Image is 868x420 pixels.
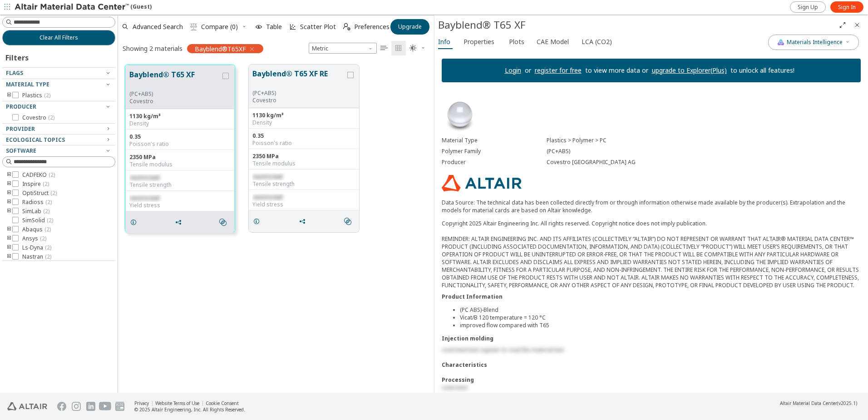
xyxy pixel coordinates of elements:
span: Ansys [22,235,46,242]
p: Data Source: The technical data has been collected directly from or through information otherwise... [442,199,861,214]
div: Poisson's ratio [129,140,231,148]
i: toogle group [6,171,12,179]
button: Bayblend® T65 XF RE [252,68,345,90]
i:  [395,45,402,52]
button: Upgrade [390,19,429,35]
a: Website Terms of Use [155,400,199,406]
button: Share [295,212,314,230]
button: Theme [406,41,429,55]
button: Full Screen [835,18,850,32]
span: ( 2 ) [45,253,51,260]
div: Yield stress [252,201,355,208]
span: CADFEKO [22,171,55,179]
span: Metric [309,43,377,54]
i: toogle group [6,235,12,242]
div: Bayblend® T65 XF [438,18,835,32]
span: Ls-Dyna [22,244,51,251]
div: (PC+ABS) [129,90,221,98]
i: toogle group [6,208,12,215]
button: Table View [377,41,391,55]
div: Product Information [442,293,861,300]
p: or [521,66,535,75]
span: Software [6,147,36,155]
i: toogle group [6,190,12,197]
div: 0.35 [252,132,355,140]
button: Flags [2,68,115,79]
div: 1130 kg/m³ [252,112,355,119]
span: ( 2 ) [43,207,49,215]
i: toogle group [6,253,12,260]
span: ( 2 ) [50,189,57,197]
span: CAE Model [537,35,569,49]
span: Compare (0) [201,24,238,30]
span: ( 2 ) [40,235,46,242]
span: Abaqus [22,226,51,233]
div: 2350 MPa [252,153,355,160]
span: Ecological Topics [6,136,65,144]
div: Showing 2 materials [123,44,182,53]
span: SimLab [22,208,49,215]
div: © 2025 Altair Engineering, Inc. All Rights Reserved. [134,406,245,413]
span: Upgrade [398,23,422,30]
span: restricted [442,384,467,391]
i:  [190,23,197,30]
div: Injection molding [442,335,861,342]
span: Altair Material Data Center [780,400,837,406]
span: restricted text register to read the material text [442,346,564,354]
div: (Guest) [15,3,152,12]
img: AI Copilot [777,39,784,46]
span: ( 2 ) [48,114,54,121]
img: Altair Engineering [7,402,47,410]
div: 1130 kg/m³ [129,113,231,120]
span: SimSolid [22,217,53,224]
span: ( 2 ) [43,180,49,188]
a: Cookie Consent [206,400,239,406]
button: Tile View [391,41,406,55]
span: Material Type [6,80,49,88]
span: Advanced Search [133,24,183,30]
i: toogle group [6,199,12,206]
span: Nastran [22,253,51,260]
span: restricted [252,193,282,201]
span: ( 2 ) [49,171,55,179]
li: improved flow compared with T65 [460,321,861,329]
div: Filters [2,45,33,67]
span: Clear All Filters [39,34,78,41]
span: restricted [129,194,159,202]
span: LCA (CO2) [582,35,612,49]
p: to view more data or [582,66,652,75]
div: Producer [442,159,547,166]
span: OptiStruct [22,190,57,197]
button: Ecological Topics [2,135,115,145]
div: Tensile strength [129,181,231,189]
div: Characteristics [442,361,861,369]
button: Provider [2,124,115,135]
div: Yield stress [129,202,231,209]
span: Radioss [22,199,52,206]
button: Similar search [215,213,234,231]
span: ( 2 ) [44,225,51,233]
div: Polymer Family [442,148,547,155]
span: ( 2 ) [47,216,53,224]
span: ( 2 ) [45,198,52,206]
i:  [343,23,350,30]
li: Vicat/B 120 temperature = 120 °C [460,314,861,321]
span: Plots [509,35,524,49]
img: Material Type Image [442,97,478,133]
button: Share [171,213,190,231]
li: (PC ABS)-Blend [460,306,861,314]
p: to unlock all features! [727,66,798,75]
div: Plastics > Polymer > PC [547,137,861,144]
span: Materials Intelligence [787,39,843,46]
span: ( 2 ) [45,244,51,251]
a: upgrade to Explorer(Plus) [652,66,727,75]
p: Covestro [129,98,221,105]
i:  [380,45,388,52]
button: Close [850,18,864,32]
span: restricted [252,173,282,180]
span: Flags [6,69,23,77]
div: Covestro [GEOGRAPHIC_DATA] AG [547,159,861,166]
button: Software [2,145,115,156]
span: Sign In [838,4,856,11]
img: Logo - Provider [442,175,522,191]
